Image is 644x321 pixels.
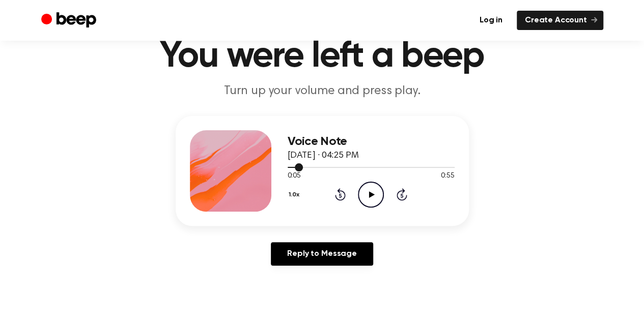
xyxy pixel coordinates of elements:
span: 0:55 [441,171,454,182]
a: Beep [41,11,99,31]
a: Reply to Message [271,242,373,266]
h3: Voice Note [288,135,455,149]
span: [DATE] · 04:25 PM [288,151,359,160]
h1: You were left a beep [62,38,583,75]
p: Turn up your volume and press play. [127,83,518,100]
button: 1.0x [288,186,303,203]
span: 0:05 [288,171,301,182]
a: Log in [471,11,511,30]
a: Create Account [517,11,603,30]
